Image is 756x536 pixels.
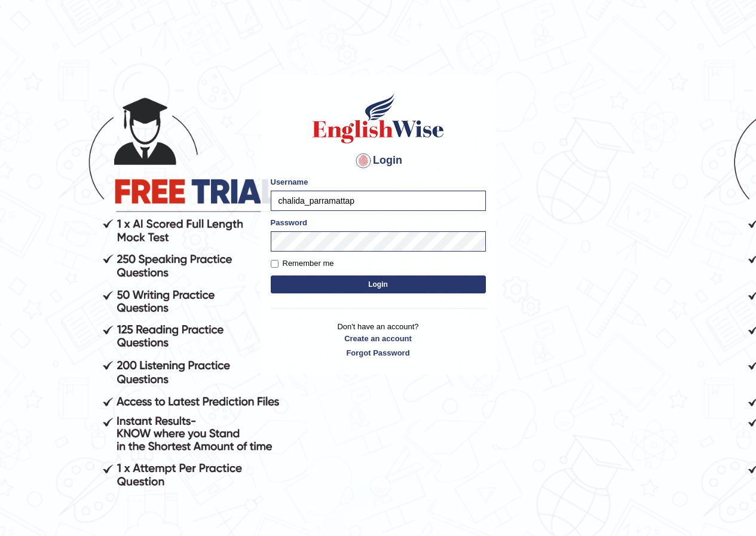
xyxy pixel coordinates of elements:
[271,333,486,344] a: Create an account
[271,275,486,293] button: Login
[271,217,307,228] label: Password
[271,347,486,359] a: Forgot Password
[310,91,446,145] img: Logo of English Wise sign in for intelligent practice with AI
[271,260,278,268] input: Remember me
[271,176,308,188] label: Username
[271,151,486,170] h4: Login
[271,258,334,269] label: Remember me
[271,321,486,358] p: Don't have an account?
